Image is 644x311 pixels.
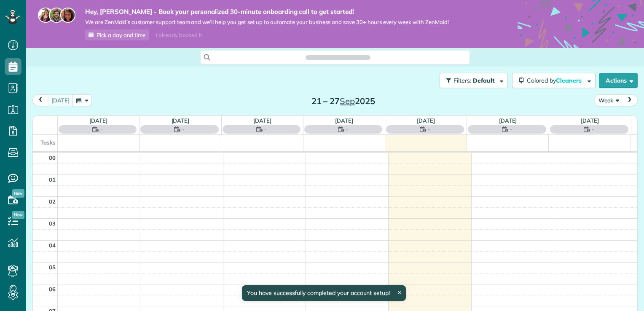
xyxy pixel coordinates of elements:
span: Colored by [527,77,585,84]
span: 01 [49,176,56,183]
span: Search ZenMaid… [314,53,362,62]
a: [DATE] [89,117,107,124]
button: [DATE] [48,94,73,106]
a: Pick a day and time [85,29,149,40]
span: We are ZenMaid’s customer support team and we’ll help you get set up to automate your business an... [85,19,449,26]
span: Sep [340,96,355,106]
strong: Hey, [PERSON_NAME] - Book your personalized 30-minute onboarding call to get started! [85,8,449,16]
span: Pick a day and time [97,32,145,38]
span: Cleaners [556,77,583,84]
span: - [182,125,185,134]
div: You have successfully completed your account setup! [242,285,406,301]
span: - [100,125,103,134]
span: 06 [49,286,56,292]
button: Week [595,94,623,106]
span: - [510,125,513,134]
a: [DATE] [253,117,271,124]
span: New [12,211,24,219]
img: jorge-587dff0eeaa6aab1f244e6dc62b8924c3b6ad411094392a53c71c6c4a576187d.jpg [49,8,64,23]
span: - [264,125,267,134]
button: Actions [599,73,638,88]
div: I already booked it [151,30,207,40]
span: 05 [49,264,56,271]
button: Filters: Default [440,73,508,88]
a: [DATE] [581,117,599,124]
span: 03 [49,220,56,227]
span: Filters: [453,77,471,84]
button: Colored byCleaners [512,73,596,88]
button: next [622,94,638,106]
a: [DATE] [499,117,517,124]
a: [DATE] [172,117,190,124]
a: [DATE] [335,117,353,124]
span: - [592,125,594,134]
img: maria-72a9807cf96188c08ef61303f053569d2e2a8a1cde33d635c8a3ac13582a053d.jpg [38,8,53,23]
a: [DATE] [417,117,435,124]
span: 02 [49,198,56,205]
span: 04 [49,242,56,249]
span: Default [473,77,495,84]
img: michelle-19f622bdf1676172e81f8f8fba1fb50e276960ebfe0243fe18214015130c80e4.jpg [60,8,75,23]
span: - [346,125,349,134]
h2: 21 – 27 2025 [290,97,396,106]
span: New [12,189,24,198]
button: prev [32,94,48,106]
span: - [428,125,430,134]
span: Tasks [40,139,56,146]
span: 00 [49,154,56,161]
a: Filters: Default [435,73,508,88]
